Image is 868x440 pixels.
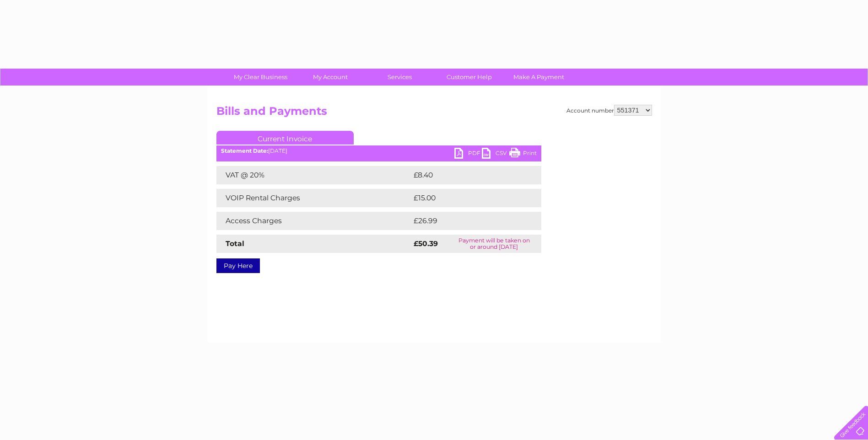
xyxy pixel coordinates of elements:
[216,131,354,145] a: Current Invoice
[216,105,652,122] h2: Bills and Payments
[411,166,520,184] td: £8.40
[226,239,244,248] strong: Total
[216,189,411,207] td: VOIP Rental Charges
[411,189,522,207] td: £15.00
[216,258,260,273] a: Pay Here
[223,69,298,86] a: My Clear Business
[431,69,507,86] a: Customer Help
[292,69,368,86] a: My Account
[216,166,411,184] td: VAT @ 20%
[221,147,268,154] b: Statement Date:
[454,148,482,161] a: PDF
[501,69,577,86] a: Make A Payment
[509,148,537,161] a: Print
[482,148,509,161] a: CSV
[414,239,438,248] strong: £50.39
[216,148,541,154] div: [DATE]
[216,212,411,230] td: Access Charges
[566,105,652,116] div: Account number
[362,69,437,86] a: Services
[411,212,523,230] td: £26.99
[447,235,541,253] td: Payment will be taken on or around [DATE]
